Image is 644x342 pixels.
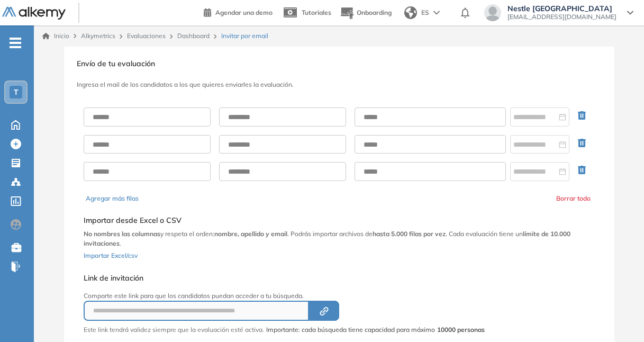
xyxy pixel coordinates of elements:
[221,31,268,41] span: Invitar por email
[373,230,446,238] b: hasta 5.000 filas por vez
[340,2,392,24] button: Onboarding
[84,229,595,248] p: y respeta el orden: . Podrás importar archivos de . Cada evaluación tiene un .
[507,13,616,21] span: [EMAIL_ADDRESS][DOMAIN_NAME]
[266,325,485,335] span: Importante: cada búsqueda tiene capacidad para máximo
[127,32,166,40] a: Evaluaciones
[204,5,273,18] a: Agendar una demo
[421,8,429,17] span: ES
[84,291,485,301] p: Comparte este link para que los candidatos puedan acceder a tu búsqueda.
[437,326,485,334] strong: 10000 personas
[302,8,331,16] span: Tutoriales
[177,32,210,40] a: Dashboard
[357,8,392,16] span: Onboarding
[84,325,264,335] p: Este link tendrá validez siempre que la evaluación esté activa.
[86,194,139,203] button: Agregar más filas
[84,248,138,261] button: Importar Excel/csv
[84,274,485,283] h5: Link de invitación
[77,81,602,88] h3: Ingresa el mail de los candidatos a los que quieres enviarles la evaluación.
[556,194,591,203] button: Borrar todo
[507,4,616,13] span: Nestle [GEOGRAPHIC_DATA]
[14,88,19,96] span: T
[77,59,602,68] h3: Envío de tu evaluación
[10,42,21,44] i: -
[433,11,440,15] img: arrow
[84,251,138,259] span: Importar Excel/csv
[2,7,66,20] img: Logo
[42,31,69,41] a: Inicio
[215,8,273,16] span: Agendar una demo
[404,6,417,19] img: world
[81,32,115,40] span: Alkymetrics
[84,216,595,225] h5: Importar desde Excel o CSV
[214,230,287,238] b: nombre, apellido y email
[84,230,570,247] b: límite de 10.000 invitaciones
[84,230,160,238] b: No nombres las columnas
